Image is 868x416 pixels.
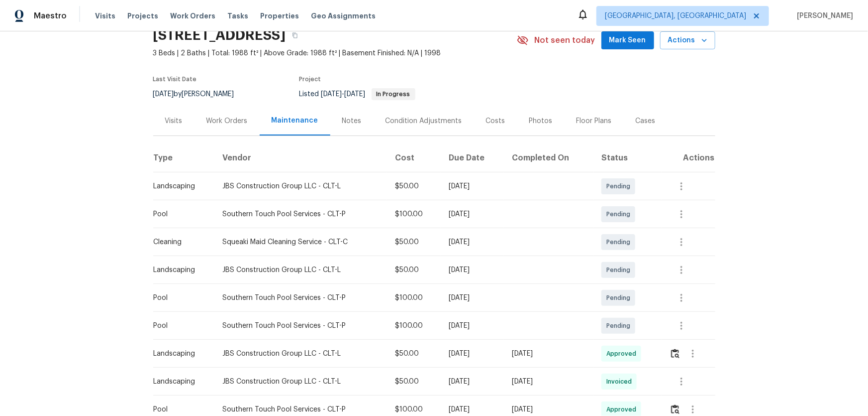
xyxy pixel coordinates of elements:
div: [DATE] [449,181,496,191]
span: [DATE] [345,91,366,98]
span: Properties [260,11,299,21]
div: Work Orders [206,116,248,126]
span: Pending [606,321,634,331]
button: Actions [660,31,715,50]
div: by [PERSON_NAME] [153,88,246,100]
div: Landscaping [154,349,207,359]
div: [DATE] [512,405,585,415]
span: Mark Seen [609,34,646,47]
div: Photos [529,116,553,126]
span: Pending [606,181,634,191]
th: Status [593,144,662,172]
span: In Progress [373,91,414,97]
div: [DATE] [449,293,496,303]
div: JBS Construction Group LLC - CLT-L [222,349,379,359]
div: Cases [636,116,656,126]
div: JBS Construction Group LLC - CLT-L [222,265,379,275]
div: Visits [165,116,183,126]
span: Last Visit Date [153,76,197,82]
div: Pool [154,405,207,415]
div: [DATE] [449,405,496,415]
th: Completed On [504,144,593,172]
div: $50.00 [395,265,433,275]
span: [DATE] [321,91,342,98]
span: Approved [606,349,640,359]
span: Pending [606,209,634,219]
img: Review Icon [671,349,679,358]
th: Due Date [441,144,504,172]
div: Notes [342,116,362,126]
div: Southern Touch Pool Services - CLT-P [222,405,379,415]
div: Southern Touch Pool Services - CLT-P [222,321,379,331]
div: Maintenance [272,116,318,126]
div: [DATE] [449,237,496,247]
span: Geo Assignments [311,11,376,21]
div: [DATE] [449,349,496,359]
div: $50.00 [395,349,433,359]
button: Review Icon [670,342,681,366]
div: [DATE] [512,377,585,387]
div: Landscaping [154,265,207,275]
span: Pending [606,293,634,303]
div: $50.00 [395,181,433,191]
div: $50.00 [395,237,433,247]
div: [DATE] [449,377,496,387]
th: Type [153,144,215,172]
th: Actions [662,144,715,172]
div: Condition Adjustments [386,116,462,126]
span: Visits [95,11,115,21]
div: $50.00 [395,377,433,387]
div: [DATE] [449,265,496,275]
th: Vendor [214,144,387,172]
div: Landscaping [154,181,207,191]
div: JBS Construction Group LLC - CLT-L [222,377,379,387]
div: Landscaping [154,377,207,387]
div: Pool [154,293,207,303]
span: Work Orders [170,11,215,21]
img: Review Icon [671,405,679,414]
div: [DATE] [449,209,496,219]
div: $100.00 [395,293,433,303]
span: 3 Beds | 2 Baths | Total: 1988 ft² | Above Grade: 1988 ft² | Basement Finished: N/A | 1998 [153,48,517,58]
div: $100.00 [395,209,433,219]
div: Squeaki Maid Cleaning Service - CLT-C [222,237,379,247]
div: Costs [486,116,505,126]
span: Pending [606,265,634,275]
div: $100.00 [395,405,433,415]
div: Pool [154,209,207,219]
span: Project [299,76,321,82]
div: Floor Plans [577,116,612,126]
div: Southern Touch Pool Services - CLT-P [222,209,379,219]
div: JBS Construction Group LLC - CLT-L [222,181,379,191]
span: [PERSON_NAME] [793,11,853,21]
span: [DATE] [153,91,174,98]
span: Invoiced [606,377,636,387]
div: Cleaning [154,237,207,247]
span: Pending [606,237,634,247]
div: Southern Touch Pool Services - CLT-P [222,293,379,303]
span: [GEOGRAPHIC_DATA], [GEOGRAPHIC_DATA] [605,11,746,21]
span: Approved [606,405,640,415]
span: - [321,91,366,98]
div: [DATE] [449,321,496,331]
div: $100.00 [395,321,433,331]
button: Copy Address [286,26,304,44]
span: Actions [668,34,707,47]
span: Projects [127,11,158,21]
span: Listed [299,91,415,98]
button: Mark Seen [601,31,654,50]
h2: [STREET_ADDRESS] [153,30,286,40]
span: Not seen today [535,35,595,45]
span: Maestro [34,11,67,21]
div: Pool [154,321,207,331]
span: Tasks [227,12,248,19]
div: [DATE] [512,349,585,359]
th: Cost [387,144,441,172]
